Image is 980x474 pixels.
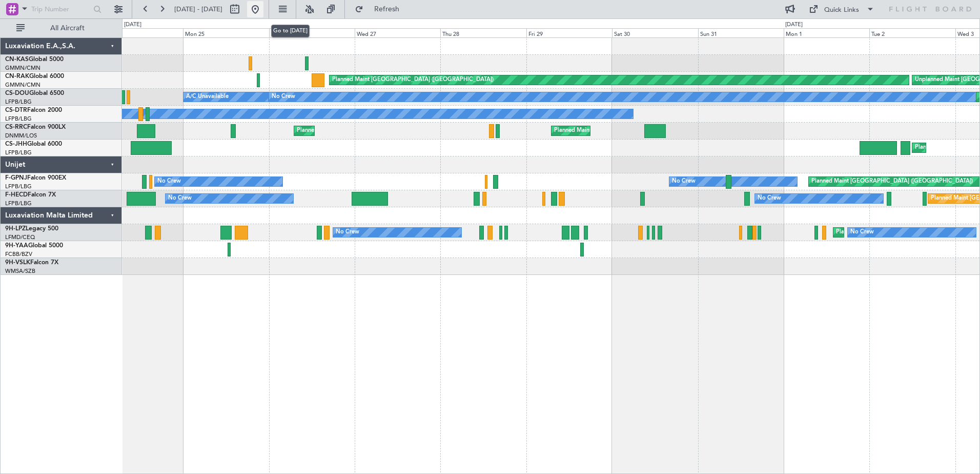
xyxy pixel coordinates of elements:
span: CN-KAS [5,56,29,63]
div: No Crew [336,225,359,240]
div: Tue 2 [869,28,955,37]
div: No Crew [850,225,874,240]
a: 9H-VSLKFalcon 7X [5,260,58,266]
span: CS-DTR [5,107,27,113]
a: GMMN/CMN [5,64,40,72]
div: No Crew [168,191,192,206]
div: Mon 1 [784,28,869,37]
a: CS-JHHGlobal 6000 [5,141,62,147]
a: CN-KASGlobal 5000 [5,56,64,63]
div: Wed 27 [355,28,440,37]
a: 9H-LPZLegacy 500 [5,226,58,232]
div: Go to [DATE] [271,25,310,37]
div: A/C Unavailable [186,89,229,105]
a: WMSA/SZB [5,267,35,275]
a: LFMD/CEQ [5,233,35,241]
a: CS-DOUGlobal 6500 [5,90,64,96]
div: Quick Links [824,5,859,15]
span: [DATE] - [DATE] [174,5,222,14]
span: CN-RAK [5,73,29,80]
a: LFPB/LBG [5,183,32,190]
button: Quick Links [804,1,880,17]
div: Sun 31 [698,28,784,37]
div: Thu 28 [440,28,526,37]
span: 9H-LPZ [5,226,26,232]
div: Mon 25 [183,28,269,37]
span: CS-JHH [5,141,27,147]
button: Refresh [350,1,412,17]
div: Planned Maint [GEOGRAPHIC_DATA] ([GEOGRAPHIC_DATA]) [811,174,973,189]
a: F-HECDFalcon 7X [5,192,56,198]
a: DNMM/LOS [5,132,37,140]
a: 9H-YAAGlobal 5000 [5,243,63,249]
a: F-GPNJFalcon 900EX [5,175,66,181]
span: F-GPNJ [5,175,27,181]
span: All Aircraft [27,25,108,32]
a: LFPB/LBG [5,115,32,123]
a: CN-RAKGlobal 6000 [5,73,64,80]
button: All Aircraft [11,20,111,36]
span: 9H-VSLK [5,260,30,266]
div: Planned Maint Nice ([GEOGRAPHIC_DATA]) [836,225,950,240]
div: Planned Maint [GEOGRAPHIC_DATA] ([GEOGRAPHIC_DATA]) [332,72,494,88]
div: Sat 30 [612,28,698,37]
div: No Crew [758,191,781,206]
span: F-HECD [5,192,28,198]
span: CS-RRC [5,124,27,130]
a: LFPB/LBG [5,200,32,207]
a: LFPB/LBG [5,98,32,106]
div: No Crew [672,174,696,189]
a: CS-DTRFalcon 2000 [5,107,62,113]
a: GMMN/CMN [5,81,40,89]
div: No Crew [272,89,295,105]
div: Planned Maint [GEOGRAPHIC_DATA] ([GEOGRAPHIC_DATA]) [297,123,458,139]
div: Fri 29 [526,28,612,37]
span: Refresh [365,6,409,13]
span: 9H-YAA [5,243,28,249]
span: CS-DOU [5,90,29,96]
div: Sun 24 [97,28,183,37]
a: FCBB/BZV [5,250,32,258]
div: Planned Maint [GEOGRAPHIC_DATA] ([GEOGRAPHIC_DATA]) [554,123,716,139]
div: [DATE] [785,21,803,29]
a: LFPB/LBG [5,149,32,156]
input: Trip Number [31,2,90,17]
div: No Crew [157,174,181,189]
div: [DATE] [124,21,141,29]
a: CS-RRCFalcon 900LX [5,124,66,130]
